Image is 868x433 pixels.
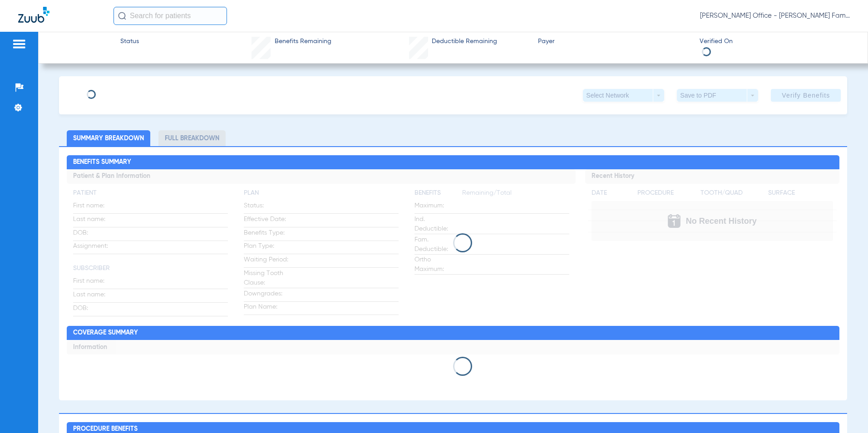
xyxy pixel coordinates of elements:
span: Verified On [700,37,853,46]
h2: Benefits Summary [67,155,839,170]
h2: Coverage Summary [67,326,839,340]
li: Summary Breakdown [67,130,150,146]
input: Search for patients [113,7,227,25]
span: Benefits Remaining [275,37,331,46]
img: Zuub Logo [18,7,49,23]
li: Full Breakdown [158,130,226,146]
span: [PERSON_NAME] Office - [PERSON_NAME] Family Dentistry [700,11,850,20]
span: Payer [538,37,692,46]
img: Search Icon [118,12,126,20]
span: Status [120,37,139,46]
span: Deductible Remaining [432,37,497,46]
img: hamburger-icon [12,39,26,49]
